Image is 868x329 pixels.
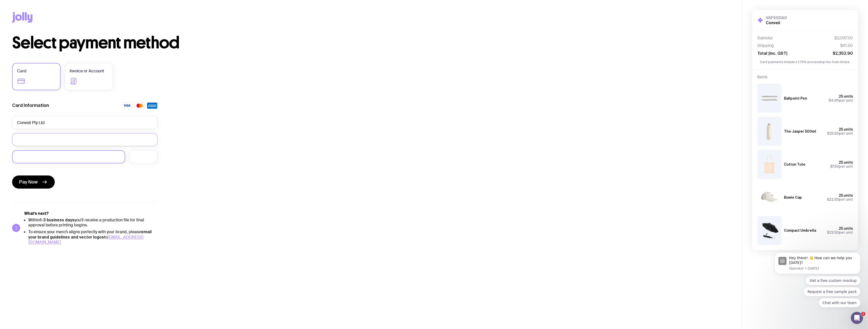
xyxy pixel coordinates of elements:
span: per unit [830,164,853,168]
iframe: Secure CVC input frame [134,154,152,159]
h4: Items [757,75,853,80]
iframe: Intercom live chat [851,312,863,324]
span: $2,352.90 [833,51,853,56]
span: per unit [829,98,853,102]
span: $22.50 [827,197,839,201]
iframe: Intercom notifications message [767,248,868,310]
span: $23.50 [827,230,839,234]
li: Within you'll receive a production file for final approval before printing begins. [28,217,157,228]
span: Invoice or Account [70,68,104,74]
span: $41.50 [840,43,853,48]
input: Full name [12,116,157,129]
span: 1 [861,312,865,316]
span: 25 units [839,160,853,164]
span: per unit [827,131,853,135]
span: 25 units [839,226,853,230]
h3: The Jasper 500ml [784,129,816,133]
li: To ensure your merch aligns perfectly with your brand, please to [28,229,157,245]
strong: email your brand guidelines and vector logos [28,229,152,239]
span: $7.50 [830,164,839,168]
h3: Compact Umbrella [784,228,816,232]
h3: Cotton Tote [784,162,805,166]
span: Pay Now [19,179,38,185]
span: per unit [827,230,853,234]
button: Pay Now [12,175,55,189]
span: 25 units [839,193,853,197]
h3: Bowie Cap [784,195,802,199]
span: Card [17,68,26,74]
a: [EMAIL_ADDRESS][DOMAIN_NAME] [28,234,144,245]
span: per unit [827,197,853,201]
h3: Ballpoint Pen [784,96,807,100]
h3: VAF5SDA0 [766,15,787,20]
iframe: Secure expiration date input frame [17,154,120,159]
span: Total (inc. GST) [757,51,787,56]
iframe: Secure card number input frame [17,137,152,142]
h1: Select payment method [12,35,730,51]
h5: What’s next? [24,211,157,216]
span: Shipping [757,43,774,48]
strong: 1-3 business days [40,218,74,222]
span: $2,097.50 [834,36,853,41]
span: 25 units [839,127,853,131]
span: $4.90 [829,98,839,102]
label: Card Information [12,102,49,108]
h2: Conveii [766,20,787,25]
span: 25 units [839,94,853,98]
span: Subtotal [757,36,773,41]
span: $25.50 [827,131,839,135]
p: Card payments include a 1.75% processing fee from Stripe. [757,60,853,64]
